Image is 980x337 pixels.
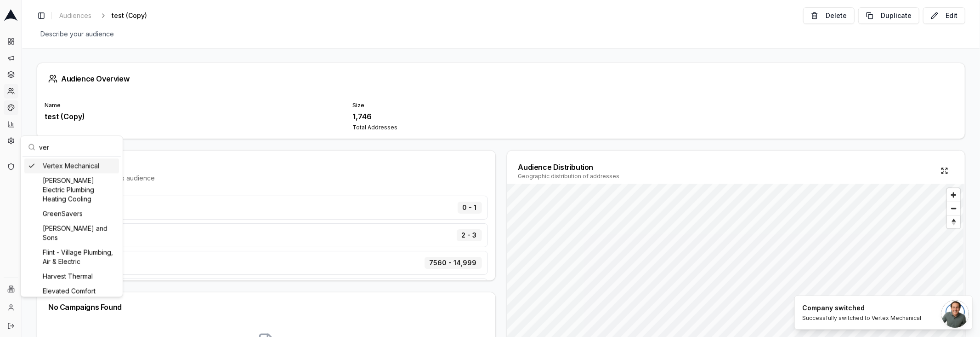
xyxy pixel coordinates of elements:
[48,303,484,311] div: No Campaigns Found
[48,162,484,171] div: Applied Filters
[946,216,961,227] span: Reset bearing to north
[24,284,119,298] div: Elevated Comfort
[947,188,960,202] button: Zoom in
[24,245,119,269] div: Flint - Village Plumbing, Air & Electric
[39,138,115,156] input: Search company...
[23,157,121,295] div: Suggestions
[518,173,620,180] div: Geographic distribution of addresses
[458,202,482,214] div: 0 - 1
[923,7,965,24] button: Edit
[352,111,649,122] div: 1,746
[947,215,960,228] button: Reset bearing to north
[45,102,341,109] div: Name
[803,7,855,24] button: Delete
[56,9,162,22] nav: breadcrumb
[24,173,119,206] div: [PERSON_NAME] Electric Plumbing Heating Cooling
[48,174,484,183] div: Filters used to define this audience
[352,102,649,109] div: Size
[457,229,482,241] div: 2 - 3
[518,162,620,173] div: Audience Distribution
[112,11,147,20] span: test (Copy)
[24,221,119,245] div: [PERSON_NAME] and Sons
[425,257,482,269] div: 7560 - 14,999
[352,124,649,131] div: Total Addresses
[947,202,960,215] button: Zoom out
[858,7,919,24] button: Duplicate
[24,158,119,173] div: Vertex Mechanical
[59,11,91,20] span: Audiences
[48,74,954,83] div: Audience Overview
[941,300,969,328] div: Open chat
[24,269,119,284] div: Harvest Thermal
[4,319,18,333] button: Log out
[802,303,921,313] div: Company switched
[802,314,921,322] div: Successfully switched to Vertex Mechanical
[45,111,341,122] div: test (Copy)
[37,28,118,41] span: Describe your audience
[24,206,119,221] div: GreenSavers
